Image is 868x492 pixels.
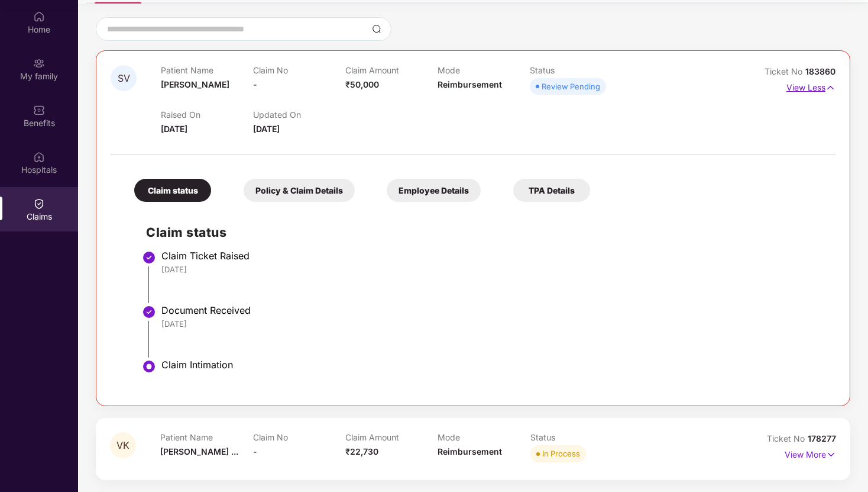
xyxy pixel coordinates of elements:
span: 183860 [805,66,835,76]
img: svg+xml;base64,PHN2ZyBpZD0iSG9zcGl0YWxzIiB4bWxucz0iaHR0cDovL3d3dy53My5vcmcvMjAwMC9zdmciIHdpZHRoPS... [33,151,45,163]
img: svg+xml;base64,PHN2ZyB4bWxucz0iaHR0cDovL3d3dy53My5vcmcvMjAwMC9zdmciIHdpZHRoPSIxNyIgaGVpZ2h0PSIxNy... [825,81,835,94]
span: VK [116,440,129,451]
p: Mode [438,65,530,75]
span: Reimbursement [438,79,502,89]
p: Raised On [161,110,253,120]
span: ₹22,730 [345,446,378,456]
div: Claim status [134,179,211,202]
div: TPA Details [513,179,590,202]
p: Patient Name [161,65,253,75]
div: Claim Intimation [161,359,824,371]
div: Policy & Claim Details [244,179,355,202]
p: Patient Name [160,432,252,442]
span: SV [118,73,130,83]
div: Employee Details [387,179,481,202]
img: svg+xml;base64,PHN2ZyB4bWxucz0iaHR0cDovL3d3dy53My5vcmcvMjAwMC9zdmciIHdpZHRoPSIxNyIgaGVpZ2h0PSIxNy... [826,448,836,461]
p: Status [530,432,623,442]
p: View More [785,445,836,461]
img: svg+xml;base64,PHN2ZyBpZD0iSG9tZSIgeG1sbnM9Imh0dHA6Ly93d3cudzMub3JnLzIwMDAvc3ZnIiB3aWR0aD0iMjAiIG... [33,11,45,22]
p: Claim Amount [345,432,438,442]
span: [DATE] [253,124,280,134]
img: svg+xml;base64,PHN2ZyB3aWR0aD0iMjAiIGhlaWdodD0iMjAiIHZpZXdCb3g9IjAgMCAyMCAyMCIgZmlsbD0ibm9uZSIgeG... [33,57,45,69]
div: Claim Ticket Raised [161,250,824,262]
p: Claim No [253,65,345,75]
div: Document Received [161,304,824,316]
h2: Claim status [146,223,824,242]
div: [DATE] [161,319,824,329]
img: svg+xml;base64,PHN2ZyBpZD0iQmVuZWZpdHMiIHhtbG5zPSJodHRwOi8vd3d3LnczLm9yZy8yMDAwL3N2ZyIgd2lkdGg9Ij... [33,104,45,116]
span: ₹50,000 [345,79,379,89]
img: svg+xml;base64,PHN2ZyBpZD0iQ2xhaW0iIHhtbG5zPSJodHRwOi8vd3d3LnczLm9yZy8yMDAwL3N2ZyIgd2lkdGg9IjIwIi... [33,198,45,210]
img: svg+xml;base64,PHN2ZyBpZD0iU3RlcC1Eb25lLTMyeDMyIiB4bWxucz0iaHR0cDovL3d3dy53My5vcmcvMjAwMC9zdmciIH... [142,305,156,319]
div: Review Pending [542,81,600,92]
span: [PERSON_NAME] ... [160,446,238,456]
div: In Process [542,448,580,459]
span: Ticket No [767,433,808,443]
span: Ticket No [765,66,805,76]
span: [DATE] [161,124,187,134]
p: Updated On [253,110,345,120]
span: Reimbursement [438,446,502,456]
span: [PERSON_NAME] [161,79,229,89]
p: Status [530,65,622,75]
img: svg+xml;base64,PHN2ZyBpZD0iU2VhcmNoLTMyeDMyIiB4bWxucz0iaHR0cDovL3d3dy53My5vcmcvMjAwMC9zdmciIHdpZH... [372,24,381,34]
span: 178277 [808,433,836,443]
p: Mode [438,432,530,442]
img: svg+xml;base64,PHN2ZyBpZD0iU3RlcC1BY3RpdmUtMzJ4MzIiIHhtbG5zPSJodHRwOi8vd3d3LnczLm9yZy8yMDAwL3N2Zy... [142,359,156,374]
div: [DATE] [161,264,824,275]
p: Claim No [253,432,345,442]
p: Claim Amount [345,65,438,75]
img: svg+xml;base64,PHN2ZyBpZD0iU3RlcC1Eb25lLTMyeDMyIiB4bWxucz0iaHR0cDovL3d3dy53My5vcmcvMjAwMC9zdmciIH... [142,250,156,265]
span: - [253,446,257,456]
p: View Less [786,78,835,94]
span: - [253,79,257,89]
